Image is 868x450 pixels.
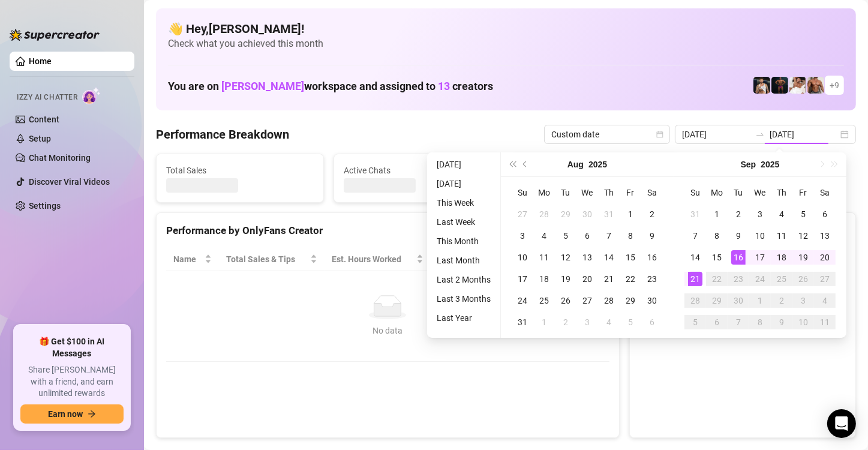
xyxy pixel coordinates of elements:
[166,223,609,239] div: Performance by OnlyFans Creator
[551,125,663,143] span: Custom date
[29,153,91,163] a: Chat Monitoring
[431,248,511,271] th: Sales / Hour
[178,324,597,337] div: No data
[521,164,669,177] span: Messages Sent
[807,77,824,94] img: David
[770,128,838,141] input: End date
[29,177,110,187] a: Discover Viral Videos
[20,404,124,424] button: Earn nowarrow-right
[168,20,844,37] h4: 👋 Hey, [PERSON_NAME] !
[82,87,101,104] img: AI Chatter
[755,130,765,139] span: swap-right
[10,29,100,41] img: logo-BBDzfeDw.svg
[219,248,325,271] th: Total Sales & Tips
[771,77,788,94] img: Muscled
[20,336,124,359] span: 🎁 Get $100 in AI Messages
[166,248,219,271] th: Name
[173,253,202,266] span: Name
[48,409,83,419] span: Earn now
[156,126,289,143] h4: Performance Breakdown
[226,253,308,266] span: Total Sales & Tips
[17,92,77,103] span: Izzy AI Chatter
[510,248,609,271] th: Chat Conversion
[827,409,856,438] div: Open Intercom Messenger
[29,115,59,124] a: Content
[518,253,592,266] span: Chat Conversion
[656,131,663,138] span: calendar
[830,79,839,92] span: + 9
[221,80,304,92] span: [PERSON_NAME]
[166,164,314,177] span: Total Sales
[332,253,414,266] div: Est. Hours Worked
[168,37,844,50] span: Check what you achieved this month
[438,80,450,92] span: 13
[168,80,493,93] h1: You are on workspace and assigned to creators
[344,164,491,177] span: Active Chats
[753,77,770,94] img: Chris
[20,364,124,400] span: Share [PERSON_NAME] with a friend, and earn unlimited rewards
[29,56,52,66] a: Home
[755,130,765,139] span: to
[29,134,51,143] a: Setup
[789,77,806,94] img: Jake
[88,410,96,418] span: arrow-right
[29,201,61,211] a: Settings
[438,253,494,266] span: Sales / Hour
[682,128,750,141] input: Start date
[639,223,846,239] div: Sales by OnlyFans Creator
